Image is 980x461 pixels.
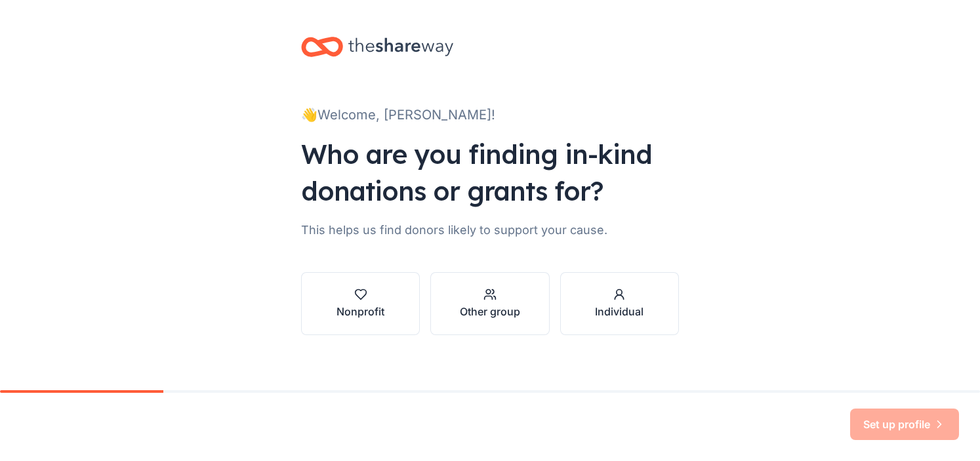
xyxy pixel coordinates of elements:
[430,272,549,335] button: Other group
[560,272,679,335] button: Individual
[301,104,679,125] div: 👋 Welcome, [PERSON_NAME]!
[460,304,520,319] div: Other group
[301,136,679,209] div: Who are you finding in-kind donations or grants for?
[337,304,384,319] div: Nonprofit
[595,304,643,319] div: Individual
[301,272,420,335] button: Nonprofit
[301,220,679,241] div: This helps us find donors likely to support your cause.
